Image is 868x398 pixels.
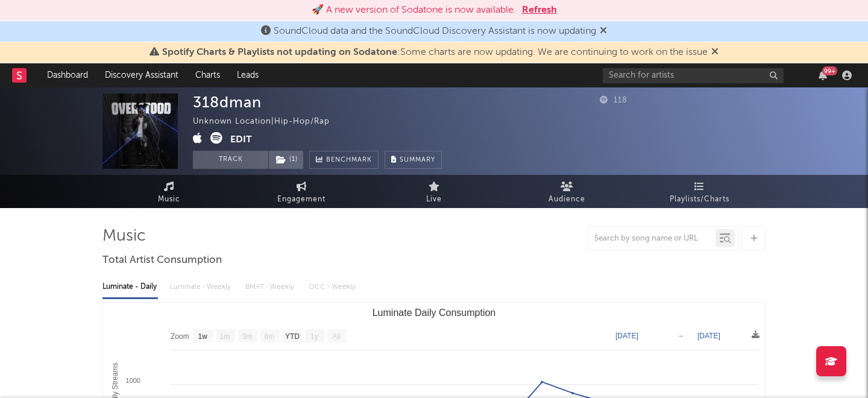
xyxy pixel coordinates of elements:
text: 3m [242,332,253,341]
a: Playlists/Charts [633,175,766,208]
button: Edit [230,132,252,147]
span: ( 1 ) [268,151,304,169]
span: Engagement [277,192,325,207]
a: Music [102,175,235,208]
text: 1w [198,332,208,341]
input: Search for artists [603,68,784,83]
div: Unknown Location | Hip-Hop/Rap [193,115,344,129]
span: Dismiss [600,27,607,36]
a: Charts [187,63,228,87]
a: Engagement [235,175,368,208]
text: 1m [220,332,230,341]
text: All [332,332,340,341]
span: : Some charts are now updating. We are continuing to work on the issue [162,48,708,57]
span: 118 [600,96,627,104]
span: Live [426,192,442,207]
span: Spotify Charts & Playlists not updating on Sodatone [162,48,397,57]
span: Playlists/Charts [670,192,729,207]
text: 1000 [126,377,140,384]
span: Total Artist Consumption [102,253,222,268]
div: Luminate - Daily [102,277,158,297]
text: → [677,332,684,340]
span: Benchmark [326,153,372,168]
text: [DATE] [697,332,720,340]
div: 99 + [822,66,837,75]
div: 318dman [193,93,262,111]
text: Zoom [171,332,189,341]
text: YTD [285,332,300,341]
text: Luminate Daily Consumption [373,308,496,318]
text: 6m [265,332,275,341]
text: [DATE] [615,332,638,340]
button: Refresh [522,3,557,17]
a: Audience [500,175,633,208]
span: Audience [549,192,585,207]
div: 🚀 A new version of Sodatone is now available. [312,3,516,17]
a: Leads [228,63,267,87]
a: Benchmark [309,151,379,169]
button: Summary [385,151,442,169]
span: SoundCloud data and the SoundCloud Discovery Assistant is now updating [274,27,596,36]
span: Dismiss [711,48,719,57]
button: 99+ [819,71,827,80]
input: Search by song name or URL [588,234,715,244]
a: Live [368,175,500,208]
a: Dashboard [39,63,96,87]
a: Discovery Assistant [96,63,187,87]
button: (1) [269,151,303,169]
span: Music [158,192,180,207]
text: 1y [310,332,318,341]
button: Track [193,151,268,169]
span: Summary [400,157,435,163]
